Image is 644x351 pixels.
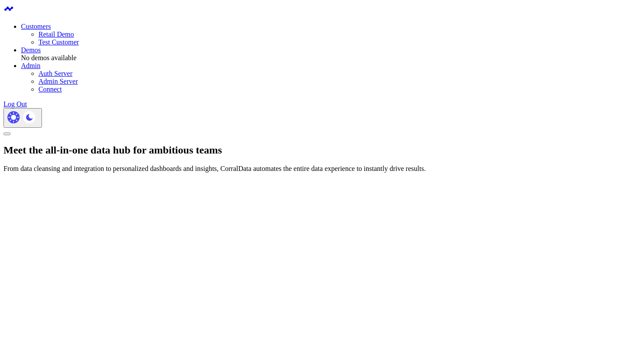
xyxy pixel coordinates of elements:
[38,31,74,38] a: Retail Demo
[21,54,641,62] div: No demos available
[38,85,62,93] a: Connect
[3,144,641,156] h1: Meet the all-in-one data hub for ambitious teams
[21,46,41,54] a: Demos
[21,23,51,30] a: Customers
[21,62,40,69] a: Admin
[3,100,27,108] a: Log Out
[3,165,641,173] p: From data cleansing and integration to personalized dashboards and insights, CorralData automates...
[38,38,79,46] a: Test Customer
[38,78,78,85] a: Admin Server
[38,70,73,77] a: Auth Server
